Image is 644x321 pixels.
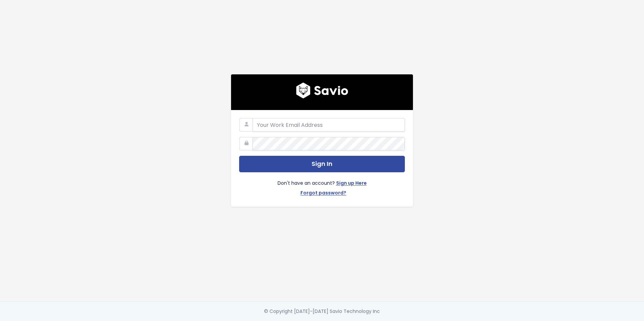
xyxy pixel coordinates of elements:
[239,156,405,172] button: Sign In
[239,172,405,199] div: Don't have an account?
[264,307,380,316] div: © Copyright [DATE]-[DATE] Savio Technology Inc
[336,179,367,189] a: Sign up Here
[300,189,346,199] a: Forgot password?
[296,82,348,99] img: logo600x187.a314fd40982d.png
[253,118,405,132] input: Your Work Email Address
